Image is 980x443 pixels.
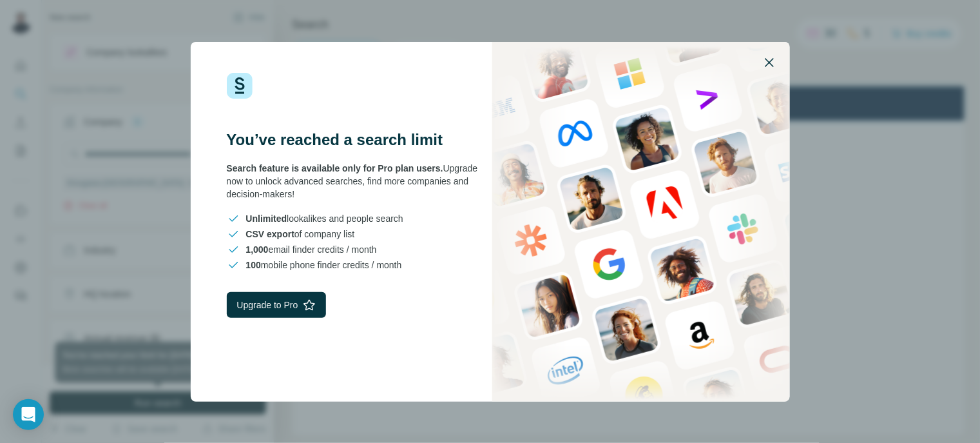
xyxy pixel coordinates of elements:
[246,213,287,224] span: Unlimited
[246,259,402,271] span: mobile phone finder credits / month
[246,243,377,256] span: email finder credits / month
[13,399,44,430] div: Open Intercom Messenger
[227,130,490,150] h3: You’ve reached a search limit
[246,244,269,255] span: 1,000
[227,292,327,318] button: Upgrade to Pro
[492,42,790,402] img: Surfe Stock Photo - showing people and technologies
[246,229,294,239] span: CSV export
[246,212,403,225] span: lookalikes and people search
[227,163,443,173] span: Search feature is available only for Pro plan users.
[227,73,253,99] img: Surfe Logo
[246,260,261,270] span: 100
[246,228,355,241] span: of company list
[227,162,490,201] div: Upgrade now to unlock advanced searches, find more companies and decision-makers!
[244,3,426,31] div: Upgrade plan for full access to Surfe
